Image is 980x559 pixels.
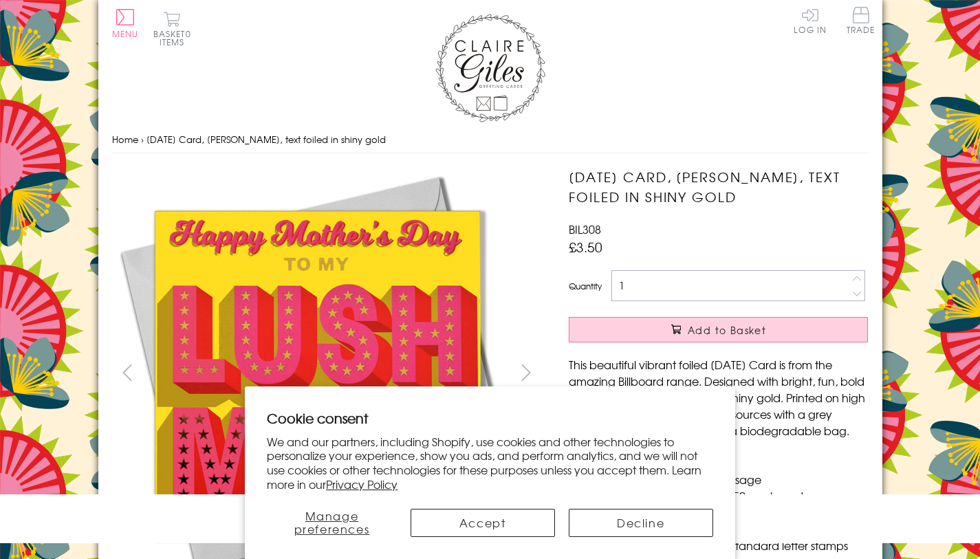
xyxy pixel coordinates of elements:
[411,509,555,537] button: Accept
[112,133,138,146] a: Home
[160,28,191,48] span: 0 items
[688,323,766,337] span: Add to Basket
[569,280,602,292] label: Quantity
[569,237,602,256] span: £3.50
[847,7,875,34] span: Trade
[510,357,541,388] button: next
[112,28,139,40] span: Menu
[569,221,601,237] span: BIL308
[847,7,875,36] a: Trade
[146,133,386,146] span: [DATE] Card, [PERSON_NAME], text foiled in shiny gold
[435,14,545,122] img: Claire Giles Greetings Cards
[294,507,370,537] span: Manage preferences
[569,317,868,342] button: Add to Basket
[141,133,144,146] span: ›
[153,11,191,46] button: Basket0 items
[569,356,868,439] p: This beautiful vibrant foiled [DATE] Card is from the amazing Billboard range. Designed with brig...
[267,435,713,492] p: We and our partners, including Shopify, use cookies and other technologies to personalize your ex...
[267,408,713,428] h2: Cookie consent
[569,167,868,207] h1: [DATE] Card, [PERSON_NAME], text foiled in shiny gold
[569,509,713,537] button: Decline
[267,509,396,537] button: Manage preferences
[112,126,869,154] nav: breadcrumbs
[326,476,398,492] a: Privacy Policy
[112,357,143,388] button: prev
[794,7,827,34] a: Log In
[112,9,139,38] button: Menu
